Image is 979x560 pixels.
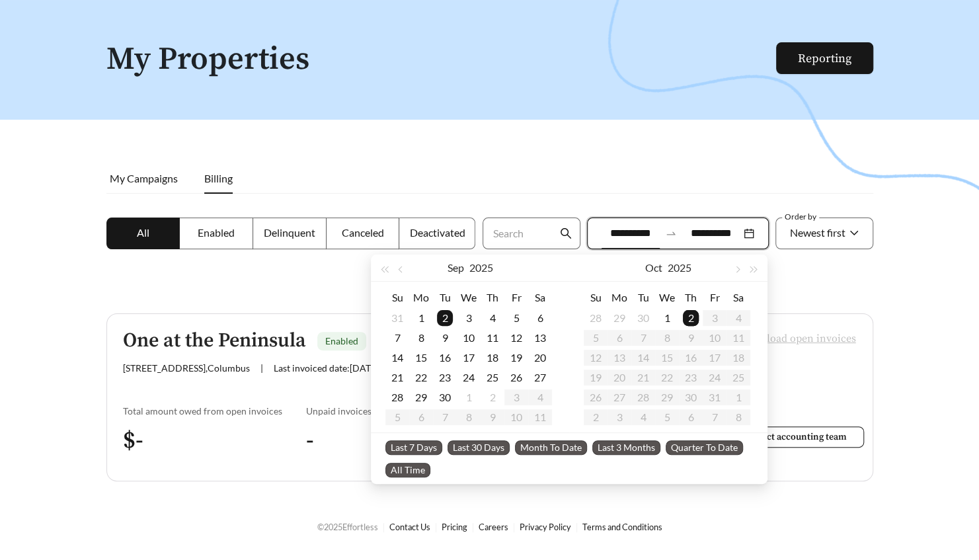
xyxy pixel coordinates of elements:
td: 2025-09-28 [385,387,409,407]
div: 6 [532,310,548,326]
div: 28 [588,310,604,326]
div: 16 [437,350,453,366]
td: 2025-09-16 [433,348,457,368]
div: 29 [413,389,429,405]
h3: $ - [123,426,307,456]
span: Contact accounting team [742,431,847,443]
td: 2025-09-25 [481,368,504,387]
td: 2025-09-30 [433,387,457,407]
h3: - [306,426,398,456]
td: 2025-09-08 [409,328,433,348]
div: 30 [437,389,453,405]
td: 2025-09-01 [409,308,433,328]
div: 28 [389,389,405,405]
td: 2025-09-12 [504,328,528,348]
div: 11 [485,330,500,346]
div: 30 [635,310,651,326]
td: 2025-09-07 [385,328,409,348]
th: We [457,287,481,308]
div: 14 [389,350,405,366]
span: All [137,226,149,239]
td: 2025-10-01 [457,387,481,407]
td: 2025-09-02 [433,308,457,328]
th: Tu [433,287,457,308]
td: 2025-10-02 [679,308,703,328]
td: 2025-09-06 [528,308,552,328]
td: 2025-09-24 [457,368,481,387]
td: 2025-09-04 [481,308,504,328]
span: Last 30 Days [448,440,510,455]
span: Canceled [342,226,384,239]
th: Sa [528,287,552,308]
td: 2025-09-29 [409,387,433,407]
th: Sa [726,287,750,308]
span: Enabled [325,335,358,346]
div: 29 [611,310,627,326]
span: Quarter To Date [666,440,743,455]
th: Mo [409,287,433,308]
th: Tu [631,287,655,308]
td: 2025-09-27 [528,368,552,387]
div: 23 [437,370,453,385]
div: 2 [437,310,453,326]
td: 2025-09-28 [584,308,607,328]
button: Sep [448,255,464,281]
div: 3 [461,310,477,326]
th: We [655,287,679,308]
a: Reporting [798,51,851,66]
span: Newest first [790,226,845,239]
div: 20 [532,350,548,366]
td: 2025-09-15 [409,348,433,368]
span: | [260,362,263,374]
th: Th [481,287,504,308]
div: 4 [485,310,500,326]
div: 1 [461,389,477,405]
div: 17 [461,350,477,366]
div: 1 [413,310,429,326]
span: search [560,227,572,239]
span: swap-right [665,227,677,239]
th: Mo [607,287,631,308]
td: 2025-09-20 [528,348,552,368]
span: Last 7 Days [385,440,442,455]
th: Th [679,287,703,308]
td: 2025-09-18 [481,348,504,368]
div: 13 [532,330,548,346]
div: 25 [485,370,500,385]
div: 10 [461,330,477,346]
button: 2025 [469,255,493,281]
div: Total amount owed from open invoices [123,405,307,417]
div: 31 [389,310,405,326]
div: 19 [508,350,524,366]
span: Deactivated [409,226,465,239]
span: [STREET_ADDRESS] , Columbus [123,362,250,374]
div: 15 [413,350,429,366]
div: Unpaid invoices [306,405,398,417]
td: 2025-09-10 [457,328,481,348]
div: 21 [389,370,405,385]
div: 12 [508,330,524,346]
button: Download open invoices [728,327,857,355]
td: 2025-10-01 [655,308,679,328]
td: 2025-09-14 [385,348,409,368]
td: 2025-09-09 [433,328,457,348]
td: 2025-09-22 [409,368,433,387]
div: 22 [413,370,429,385]
span: Enabled [198,226,235,239]
td: 2025-09-11 [481,328,504,348]
span: Month To Date [515,440,587,455]
span: My Campaigns [110,172,178,184]
div: 8 [413,330,429,346]
td: 2025-09-21 [385,368,409,387]
td: 2025-09-19 [504,348,528,368]
td: 2025-09-13 [528,328,552,348]
div: 18 [485,350,500,366]
span: to [665,227,677,239]
th: Su [385,287,409,308]
span: Last invoiced date: [DATE] [274,362,379,374]
th: Fr [504,287,528,308]
td: 2025-09-23 [433,368,457,387]
td: 2025-09-03 [457,308,481,328]
div: 2 [485,389,500,405]
td: 2025-09-05 [504,308,528,328]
